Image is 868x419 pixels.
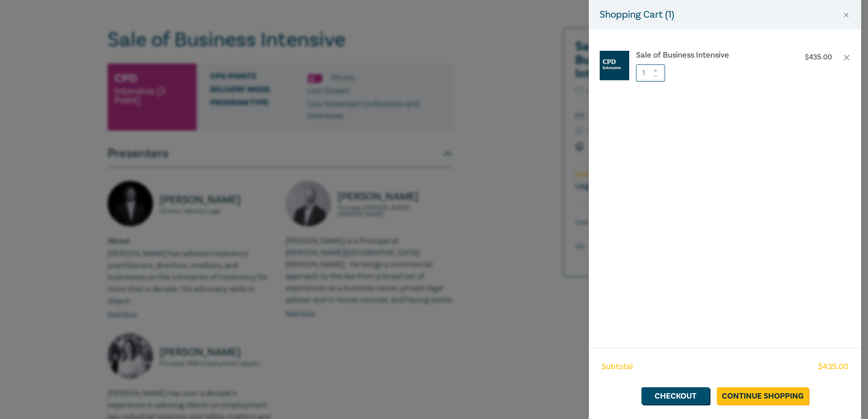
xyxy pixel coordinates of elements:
img: CPD%20Intensive.jpg [600,51,629,80]
span: Subtotal [602,361,633,373]
input: 1 [636,64,665,82]
a: Sale of Business Intensive [636,51,787,60]
p: $ 435.00 [805,53,832,62]
button: Close [842,11,850,19]
a: Continue Shopping [717,387,809,404]
h5: Shopping Cart ( 1 ) [600,7,674,22]
a: Checkout [641,387,710,404]
span: $ 435.00 [818,361,848,373]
